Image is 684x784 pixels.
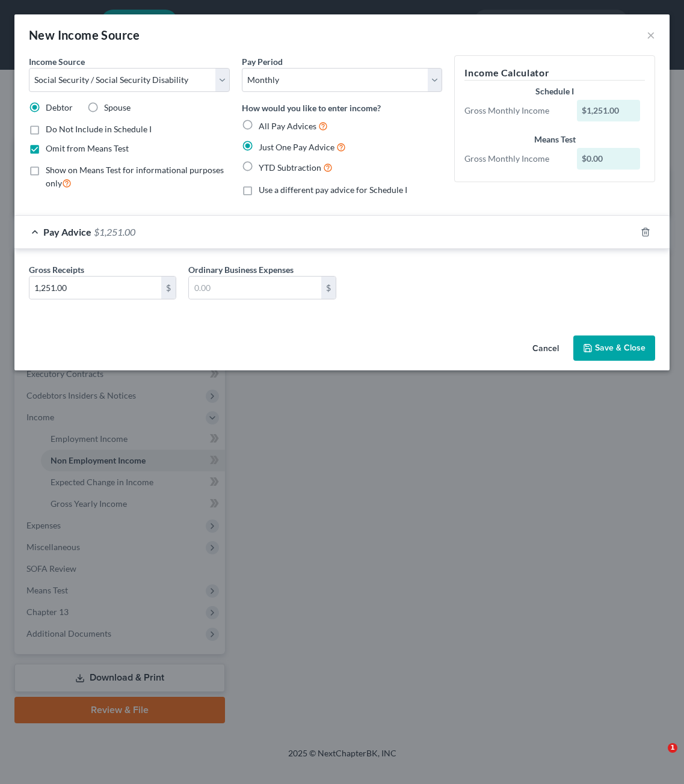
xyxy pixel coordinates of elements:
[29,26,140,43] div: New Income Source
[259,121,316,131] span: All Pay Advices
[259,142,334,152] span: Just One Pay Advice
[161,277,176,299] div: $
[43,226,91,237] span: Pay Advice
[242,55,283,68] label: Pay Period
[104,102,131,112] span: Spouse
[189,277,321,299] input: 0.00
[458,153,570,165] div: Gross Monthly Income
[46,165,224,188] span: Show on Means Test for informational purposes only
[94,226,135,237] span: $1,251.00
[29,263,84,276] label: Gross Receipts
[577,148,640,170] div: $0.00
[242,102,381,114] label: How would you like to enter income?
[577,100,640,121] div: $1,251.00
[643,743,672,772] iframe: Intercom live chat
[259,185,407,195] span: Use a different pay advice for Schedule I
[647,28,655,42] button: ×
[523,337,568,361] button: Cancel
[46,143,129,153] span: Omit from Means Test
[46,124,152,134] span: Do Not Include in Schedule I
[29,57,85,67] span: Income Source
[321,277,336,299] div: $
[573,335,655,361] button: Save & Close
[668,743,677,753] span: 1
[29,277,161,299] input: 0.00
[188,263,294,276] label: Ordinary Business Expenses
[458,105,570,117] div: Gross Monthly Income
[464,85,645,97] div: Schedule I
[46,102,73,112] span: Debtor
[464,66,645,81] h5: Income Calculator
[259,162,321,173] span: YTD Subtraction
[464,133,645,145] div: Means Test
